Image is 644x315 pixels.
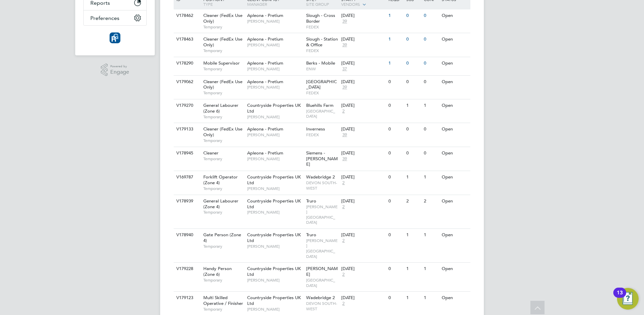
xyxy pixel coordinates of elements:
[341,272,346,277] span: 2
[203,66,244,72] span: Temporary
[247,277,303,283] span: [PERSON_NAME]
[405,292,422,304] div: 1
[405,99,422,112] div: 1
[247,150,283,156] span: Apleona - Pretium
[422,171,440,184] div: 1
[306,301,338,311] span: DEVON SOUTH-WEST
[306,1,329,7] span: Site Group
[617,288,639,310] button: Open Resource Center, 13 new notifications
[306,108,338,119] span: [GEOGRAPHIC_DATA]
[387,57,404,70] div: 1
[203,138,244,143] span: Temporary
[203,24,244,30] span: Temporary
[440,76,469,88] div: Open
[175,147,198,160] div: V178945
[422,76,440,88] div: 0
[341,204,346,210] span: 2
[306,232,316,238] span: Truro
[306,174,335,180] span: Wadebridge 2
[247,126,283,132] span: Apleona - Pretium
[306,126,325,132] span: Inverness
[247,114,303,120] span: [PERSON_NAME]
[203,48,244,53] span: Temporary
[175,99,198,112] div: V179270
[341,84,348,90] span: 39
[341,42,348,48] span: 39
[341,180,346,186] span: 2
[341,174,385,180] div: [DATE]
[440,292,469,304] div: Open
[247,1,267,7] span: Manager
[341,266,385,272] div: [DATE]
[341,132,348,138] span: 39
[387,195,404,208] div: 0
[203,126,242,138] span: Cleaner (FedEx Use Only)
[110,69,129,75] span: Engage
[306,238,338,259] span: [PERSON_NAME][GEOGRAPHIC_DATA]
[203,174,238,186] span: Forklift Operator (Zone 4)
[405,123,422,136] div: 0
[175,195,198,208] div: V178939
[341,232,385,238] div: [DATE]
[422,263,440,275] div: 1
[341,60,385,66] div: [DATE]
[341,301,346,307] span: 2
[341,108,346,114] span: 2
[387,123,404,136] div: 0
[203,90,244,96] span: Temporary
[247,156,303,162] span: [PERSON_NAME]
[306,36,338,48] span: Slough - Station & Office
[422,195,440,208] div: 2
[387,76,404,88] div: 0
[203,60,240,66] span: Mobile Supervisor
[203,1,213,7] span: Type
[247,198,301,210] span: Countryside Properties UK Ltd
[387,147,404,160] div: 0
[440,99,469,112] div: Open
[387,292,404,304] div: 0
[341,198,385,204] div: [DATE]
[110,32,120,43] img: resourcinggroup-logo-retina.png
[341,79,385,85] div: [DATE]
[306,204,338,225] span: [PERSON_NAME][GEOGRAPHIC_DATA]
[440,147,469,160] div: Open
[203,277,244,283] span: Temporary
[203,102,238,114] span: General Labourer (Zone 6)
[203,210,244,215] span: Temporary
[203,186,244,191] span: Temporary
[247,232,301,243] span: Countryside Properties UK Ltd
[175,292,198,304] div: V179123
[247,36,283,42] span: Apleona - Pretium
[247,174,301,186] span: Countryside Properties UK Ltd
[175,229,198,241] div: V178940
[341,150,385,156] div: [DATE]
[247,42,303,48] span: [PERSON_NAME]
[387,263,404,275] div: 0
[422,147,440,160] div: 0
[203,79,242,90] span: Cleaner (FedEx Use Only)
[405,171,422,184] div: 1
[440,195,469,208] div: Open
[175,123,198,136] div: V179133
[203,244,244,249] span: Temporary
[341,103,385,108] div: [DATE]
[247,84,303,90] span: [PERSON_NAME]
[247,13,283,18] span: Apleona - Pretium
[175,263,198,275] div: V179228
[405,9,422,22] div: 0
[405,263,422,275] div: 1
[387,9,404,22] div: 1
[341,19,348,24] span: 39
[203,13,242,24] span: Cleaner (FedEx Use Only)
[203,266,232,277] span: Handy Person (Zone 6)
[422,9,440,22] div: 0
[405,76,422,88] div: 0
[440,229,469,241] div: Open
[306,79,337,90] span: [GEOGRAPHIC_DATA]
[203,156,244,162] span: Temporary
[203,114,244,120] span: Temporary
[306,150,338,167] span: Siemens - [PERSON_NAME]
[341,238,346,244] span: 2
[247,244,303,249] span: [PERSON_NAME]
[247,210,303,215] span: [PERSON_NAME]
